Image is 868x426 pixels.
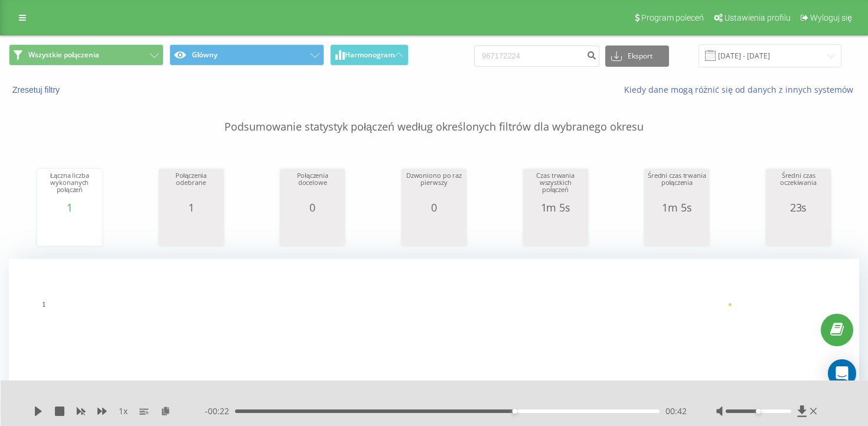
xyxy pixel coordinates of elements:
[756,409,761,414] div: Accessibility label
[725,13,791,22] span: Ustawienia profilu
[641,13,704,22] span: Program poleceń
[162,201,221,213] div: 1
[828,359,856,388] div: Open Intercom Messenger
[42,301,45,308] text: 1
[769,201,828,213] div: 23s
[605,45,669,67] button: Eksport
[330,44,409,66] button: Harmonogram
[283,172,342,201] div: Połączenia docelowe
[119,405,128,417] span: 1 x
[474,45,599,67] input: Wyszukiwanie według numeru
[345,51,394,59] span: Harmonogram
[40,201,99,213] div: 1
[404,172,464,201] div: Dzwoniono po raz pierwszy
[647,172,706,201] div: Średni czas trwania połączenia
[624,84,859,95] a: Kiedy dane mogą różnić się od danych z innych systemów
[810,13,852,22] span: Wyloguj się
[162,172,221,201] div: Połączenia odebrane
[169,44,324,66] button: Główny
[28,50,99,60] span: Wszystkie połączenia
[283,213,342,249] svg: A chart.
[526,213,585,249] svg: A chart.
[647,201,706,213] div: 1m 5s
[526,201,585,213] div: 1m 5s
[647,213,706,249] svg: A chart.
[404,213,464,249] svg: A chart.
[9,84,66,95] button: Zresetuj filtry
[40,172,99,201] div: Łączna liczba wykonanych połączeń
[9,96,859,135] p: Podsumowanie statystyk połączeń według określonych filtrów dla wybranego okresu
[40,213,99,249] svg: A chart.
[404,201,464,213] div: 0
[283,201,342,213] div: 0
[205,405,235,417] span: - 00:22
[526,172,585,201] div: Czas trwania wszystkich połączeń
[769,172,828,201] div: Średni czas oczekiwania
[665,405,687,417] span: 00:42
[9,44,164,66] button: Wszystkie połączenia
[162,213,221,249] svg: A chart.
[769,213,828,249] svg: A chart.
[513,409,517,414] div: Accessibility label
